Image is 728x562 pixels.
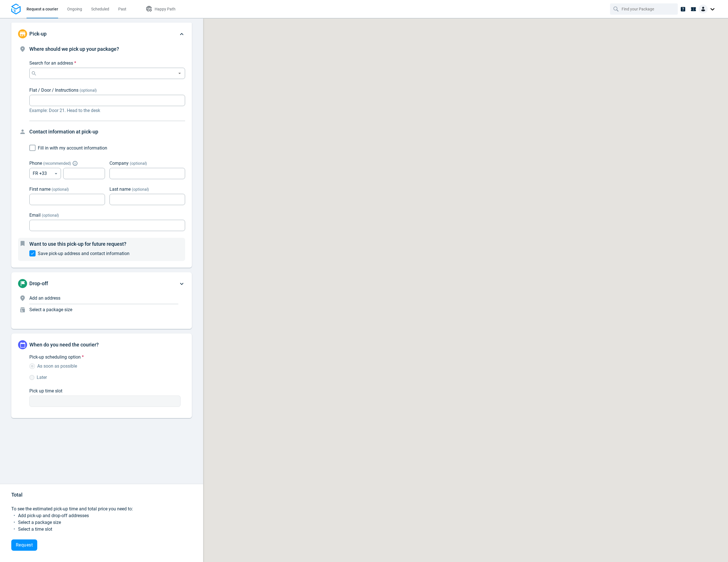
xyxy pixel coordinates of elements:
span: Add pick-up and drop-off addresses [18,513,89,518]
span: ( recommended ) [43,161,71,166]
span: First name [29,186,51,192]
img: Client [699,5,708,14]
input: Find your Package [622,4,667,14]
h4: Contact information at pick-up [29,128,185,136]
span: Pick-up scheduling option [29,354,81,360]
span: As soon as possible [37,363,77,370]
span: Search for an address [29,60,73,66]
img: Logo [11,4,21,15]
span: (optional) [42,213,59,218]
span: Where should we pick up your package? [29,46,119,52]
p: Example: Door 21. Head to the desk [29,107,185,114]
span: Drop-off [29,280,48,286]
span: (optional) [132,187,149,192]
span: Add an address [29,295,60,301]
span: Save pick-up address and contact information [38,251,130,256]
div: Drop-offAdd an addressSelect a package size [11,272,192,329]
span: Last name [109,186,131,192]
span: Select a package size [29,307,72,312]
div: Pick-up [11,45,192,268]
button: Explain "Recommended" [73,162,77,165]
span: Email [29,212,41,218]
span: Pick up time slot [29,388,62,394]
span: Later [37,374,47,381]
span: Phone [29,161,42,166]
span: Happy Path [155,7,176,11]
span: To see the estimated pick-up time and total price you need to: [11,506,133,511]
span: Fill in with my account information [38,145,107,151]
span: Past [118,7,126,11]
span: (optional) [130,161,147,166]
div: Pick-up [11,23,192,45]
span: Flat / Door / Instructions [29,87,78,93]
span: Company [109,161,129,166]
span: (optional) [80,88,97,93]
span: Select a package size [18,520,61,525]
span: When do you need the courier? [29,342,99,348]
span: Ongoing [67,7,82,11]
span: Scheduled [91,7,109,11]
button: Open [176,70,183,77]
div: FR +33 [29,168,61,179]
span: (optional) [52,187,69,192]
span: Select a time slot [18,526,52,532]
button: Request [11,539,37,551]
span: Request a courier [27,7,58,11]
span: Pick-up [29,31,47,37]
span: Want to use this pick-up for future request? [29,241,126,247]
span: Total [11,492,23,498]
span: Request [16,543,33,547]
